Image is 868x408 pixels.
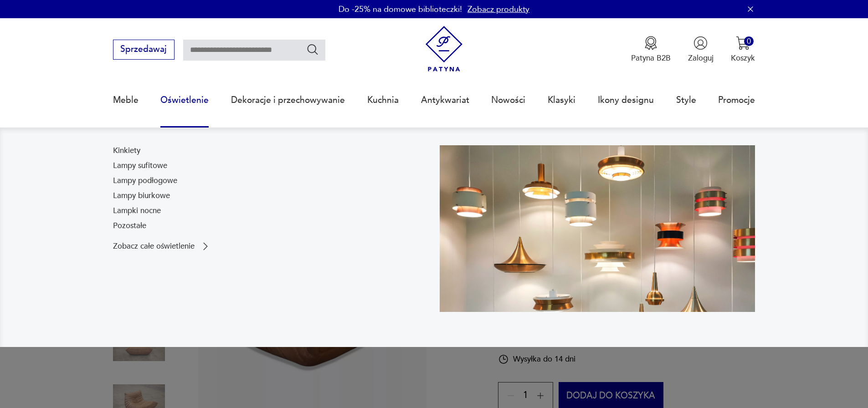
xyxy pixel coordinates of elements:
[339,4,462,15] p: Do -25% na domowe biblioteczki!
[421,26,467,72] img: Patyna - sklep z meblami i dekoracjami vintage
[688,36,714,63] button: Zaloguj
[113,145,140,156] a: Kinkiety
[113,175,177,186] a: Lampy podłogowe
[440,145,755,312] img: a9d990cd2508053be832d7f2d4ba3cb1.jpg
[718,79,755,121] a: Promocje
[688,53,714,63] p: Zaloguj
[113,79,139,121] a: Meble
[367,79,399,121] a: Kuchnia
[113,241,211,252] a: Zobacz całe oświetlenie
[631,36,671,63] a: Ikona medaluPatyna B2B
[113,46,175,54] a: Sprzedawaj
[676,79,696,121] a: Style
[744,36,754,46] div: 0
[113,220,146,231] a: Pozostałe
[736,36,750,50] img: Ikona koszyka
[421,79,469,121] a: Antykwariat
[113,205,161,216] a: Lampki nocne
[731,36,755,63] button: 0Koszyk
[113,40,175,60] button: Sprzedawaj
[731,53,755,63] p: Koszyk
[113,160,167,171] a: Lampy sufitowe
[644,36,658,50] img: Ikona medalu
[598,79,654,121] a: Ikony designu
[160,79,209,121] a: Oświetlenie
[491,79,525,121] a: Nowości
[693,36,708,50] img: Ikonka użytkownika
[467,4,529,15] a: Zobacz produkty
[631,53,671,63] p: Patyna B2B
[548,79,575,121] a: Klasyki
[306,43,319,56] button: Szukaj
[631,36,671,63] button: Patyna B2B
[231,79,345,121] a: Dekoracje i przechowywanie
[113,190,170,201] a: Lampy biurkowe
[113,243,195,250] p: Zobacz całe oświetlenie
